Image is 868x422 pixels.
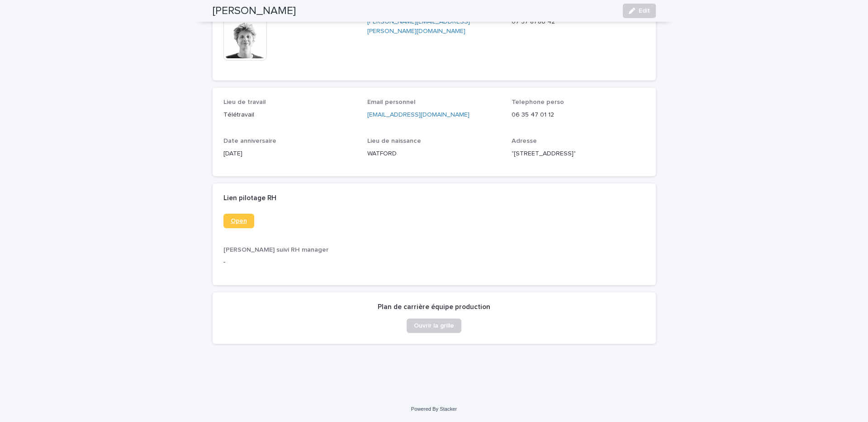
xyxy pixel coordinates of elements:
a: [EMAIL_ADDRESS][DOMAIN_NAME] [367,112,470,118]
p: WATFORD [367,149,501,159]
span: Email personnel [367,99,416,105]
span: Edit [639,8,650,14]
span: Date anniversaire [223,138,276,144]
span: Telephone perso [512,99,564,105]
span: [PERSON_NAME] suivi RH manager [223,247,328,253]
a: Powered By Stacker [411,406,457,412]
p: - [223,258,645,267]
span: Ouvrir la grille [414,323,454,329]
p: [DATE] [223,149,357,159]
span: Lieu de travail [223,99,266,105]
span: Lieu de naissance [367,138,421,144]
a: 06 35 47 01 12 [512,112,554,118]
p: "[STREET_ADDRESS]" [512,149,645,159]
a: Ouvrir la grille [407,319,461,333]
span: Adresse [512,138,537,144]
button: Edit [623,4,656,18]
h2: Lien pilotage RH [223,194,276,202]
a: Open [223,214,254,228]
a: 07 57 81 86 42 [512,19,555,25]
h2: Plan de carrière équipe production [378,303,490,311]
span: Open [231,218,247,224]
p: Télétravail [223,110,357,120]
h2: [PERSON_NAME] [213,5,296,18]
